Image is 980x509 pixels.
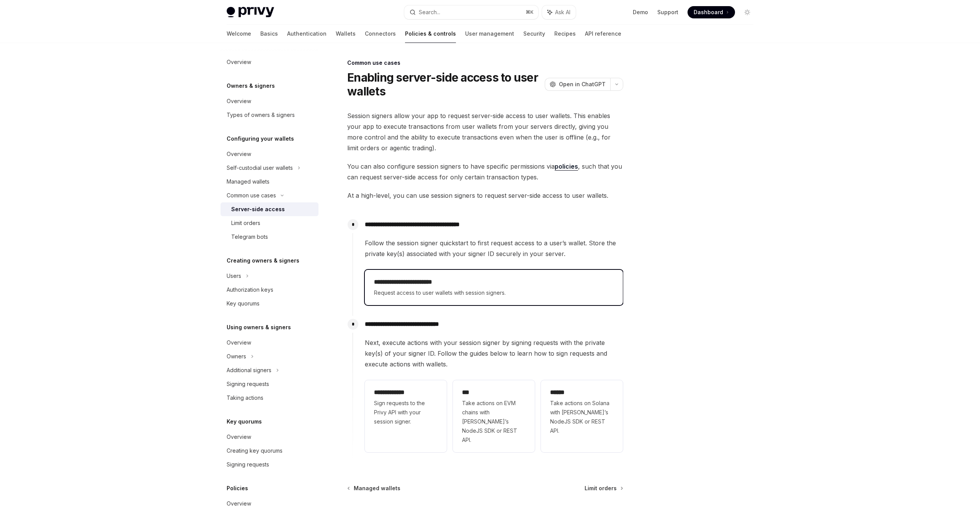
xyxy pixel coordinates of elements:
[220,297,318,310] a: Key quorums
[694,8,723,16] span: Dashboard
[220,230,318,244] a: Telegram bots
[231,218,260,228] div: Limit orders
[347,71,542,98] h1: Enabling server-side access to user wallets
[227,25,251,43] a: Welcome
[227,484,248,493] h5: Policies
[227,256,299,265] h5: Creating owners & signers
[220,216,318,230] a: Limit orders
[554,25,576,43] a: Recipes
[688,6,735,18] a: Dashboard
[227,499,251,508] div: Overview
[365,337,623,369] span: Next, execute actions with your session signer by signing requests with the private key(s) of you...
[541,380,623,452] a: **** *Take actions on Solana with [PERSON_NAME]’s NodeJS SDK or REST API.
[465,25,514,43] a: User management
[287,25,327,43] a: Authentication
[227,134,294,143] h5: Configuring your wallets
[231,232,268,241] div: Telegram bots
[260,25,278,43] a: Basics
[220,336,318,350] a: Overview
[657,8,678,16] a: Support
[227,432,251,442] div: Overview
[220,175,318,189] a: Managed wallets
[227,191,276,200] div: Common use cases
[542,5,576,19] button: Ask AI
[462,399,526,445] span: Take actions on EVM chains with [PERSON_NAME]’s NodeJS SDK or REST API.
[559,80,606,88] span: Open in ChatGPT
[227,110,295,120] div: Types of owners & signers
[741,6,753,18] button: Toggle dark mode
[220,202,318,216] a: Server-side access
[220,94,318,108] a: Overview
[220,444,318,458] a: Creating key quorums
[585,484,617,492] span: Limit orders
[220,108,318,122] a: Types of owners & signers
[365,238,623,259] span: Follow the session signer quickstart to first request access to a user’s wallet. Store the privat...
[419,8,440,17] div: Search...
[453,380,535,452] a: ***Take actions on EVM chains with [PERSON_NAME]’s NodeJS SDK or REST API.
[220,147,318,161] a: Overview
[348,484,400,492] a: Managed wallets
[220,430,318,444] a: Overview
[347,59,623,67] div: Common use cases
[227,7,274,18] img: light logo
[347,110,623,153] span: Session signers allow your app to request server-side access to user wallets. This enables your a...
[220,377,318,391] a: Signing requests
[227,352,246,361] div: Owners
[231,205,285,214] div: Server-side access
[227,366,271,375] div: Additional signers
[227,285,273,294] div: Authorization keys
[526,9,534,15] span: ⌘ K
[227,57,251,67] div: Overview
[365,380,447,452] a: **** **** ***Sign requests to the Privy API with your session signer.
[585,25,621,43] a: API reference
[555,163,578,171] a: policies
[354,484,400,492] span: Managed wallets
[220,55,318,69] a: Overview
[227,149,251,159] div: Overview
[227,177,269,186] div: Managed wallets
[227,81,275,90] h5: Owners & signers
[227,338,251,347] div: Overview
[227,446,283,455] div: Creating key quorums
[633,8,648,16] a: Demo
[374,399,438,426] span: Sign requests to the Privy API with your session signer.
[405,25,456,43] a: Policies & controls
[220,283,318,297] a: Authorization keys
[336,25,356,43] a: Wallets
[347,161,623,182] span: You can also configure session signers to have specific permissions via , such that you can reque...
[220,458,318,471] a: Signing requests
[227,97,251,106] div: Overview
[220,391,318,405] a: Taking actions
[227,379,269,389] div: Signing requests
[227,299,260,308] div: Key quorums
[227,163,293,172] div: Self-custodial user wallets
[585,484,622,492] a: Limit orders
[227,417,262,426] h5: Key quorums
[545,78,610,91] button: Open in ChatGPT
[555,8,570,16] span: Ask AI
[374,288,614,297] span: Request access to user wallets with session signers.
[347,190,623,201] span: At a high-level, you can use session signers to request server-side access to user wallets.
[404,5,538,19] button: Search...⌘K
[550,399,614,435] span: Take actions on Solana with [PERSON_NAME]’s NodeJS SDK or REST API.
[227,271,241,281] div: Users
[227,393,263,402] div: Taking actions
[227,323,291,332] h5: Using owners & signers
[227,460,269,469] div: Signing requests
[523,25,545,43] a: Security
[365,25,396,43] a: Connectors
